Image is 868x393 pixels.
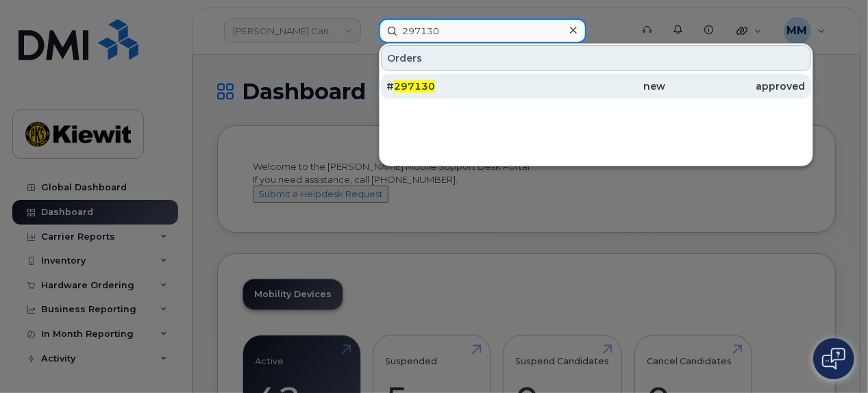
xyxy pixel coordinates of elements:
[526,79,666,93] div: new
[386,79,526,93] div: #
[381,45,811,71] div: Orders
[666,79,806,93] div: approved
[394,80,435,92] span: 297130
[822,348,845,370] img: Open chat
[381,74,811,99] a: #297130newapproved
